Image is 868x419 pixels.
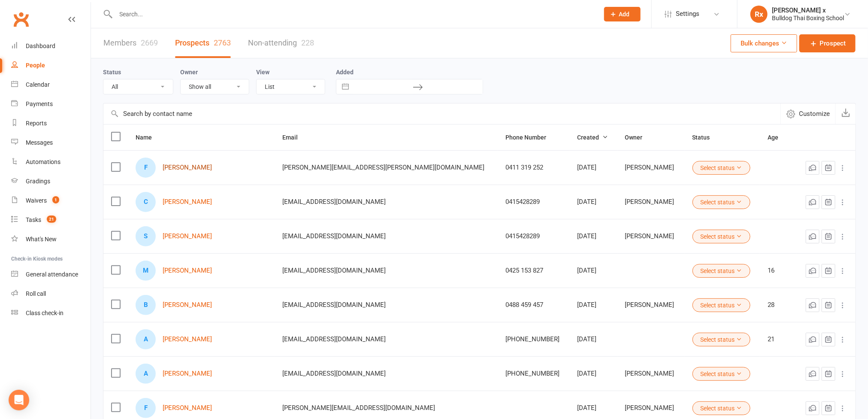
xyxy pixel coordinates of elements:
[26,139,53,146] div: Messages
[26,236,57,243] div: What's New
[750,6,768,23] div: Rx
[625,134,652,141] span: Owner
[256,69,269,76] label: View
[577,233,610,240] div: [DATE]
[163,233,212,240] a: [PERSON_NAME]
[577,370,610,377] div: [DATE]
[772,14,844,22] div: Bulldog Thai Boxing School
[577,164,610,171] div: [DATE]
[625,233,677,240] div: [PERSON_NAME]
[693,333,750,346] button: Select status
[26,197,47,204] div: Waivers
[625,404,677,412] div: [PERSON_NAME]
[103,28,158,58] a: Members2669
[282,262,386,279] span: [EMAIL_ADDRESS][DOMAIN_NAME]
[103,69,121,76] label: Status
[693,132,720,143] button: Status
[604,7,641,21] button: Add
[780,103,835,124] button: Customize
[301,38,314,47] div: 228
[9,390,29,410] div: Open Intercom Messenger
[11,36,91,56] a: Dashboard
[11,172,91,191] a: Gradings
[11,304,91,323] a: Class kiosk mode
[26,271,78,278] div: General attendance
[52,196,59,203] span: 1
[577,404,610,412] div: [DATE]
[506,132,556,143] button: Phone Number
[693,367,750,381] button: Select status
[26,216,41,223] div: Tasks
[26,81,50,88] div: Calendar
[506,233,562,240] div: 0415428289
[282,228,386,244] span: [EMAIL_ADDRESS][DOMAIN_NAME]
[141,38,158,47] div: 2669
[768,301,789,309] div: 28
[136,261,156,281] div: Michael
[336,69,483,76] label: Added
[136,364,156,384] div: Adam
[506,370,562,377] div: [PHONE_NUMBER]
[163,164,212,171] a: [PERSON_NAME]
[11,114,91,133] a: Reports
[163,336,212,343] a: [PERSON_NAME]
[163,370,212,377] a: [PERSON_NAME]
[577,336,610,343] div: [DATE]
[693,230,750,243] button: Select status
[11,133,91,152] a: Messages
[136,192,156,212] div: Charlie
[26,158,60,165] div: Automations
[282,159,484,176] span: [PERSON_NAME][EMAIL_ADDRESS][PERSON_NAME][DOMAIN_NAME]
[26,290,46,297] div: Roll call
[577,301,610,309] div: [DATE]
[26,120,47,127] div: Reports
[693,401,750,415] button: Select status
[282,400,435,416] span: [PERSON_NAME][EMAIL_ADDRESS][DOMAIN_NAME]
[282,134,307,141] span: Email
[625,370,677,377] div: [PERSON_NAME]
[693,161,750,175] button: Select status
[26,43,55,49] div: Dashboard
[163,267,212,274] a: [PERSON_NAME]
[11,75,91,94] a: Calendar
[26,310,64,316] div: Class check-in
[136,158,156,178] div: Faye
[282,297,386,313] span: [EMAIL_ADDRESS][DOMAIN_NAME]
[26,178,50,185] div: Gradings
[506,164,562,171] div: 0411 319 252
[11,56,91,75] a: People
[136,329,156,349] div: Alessia
[136,132,161,143] button: Name
[282,331,386,347] span: [EMAIL_ADDRESS][DOMAIN_NAME]
[11,210,91,230] a: Tasks 21
[799,34,856,52] a: Prospect
[693,264,750,278] button: Select status
[693,134,720,141] span: Status
[338,79,353,94] button: Interact with the calendar and add the check-in date for your trip.
[136,295,156,315] div: Brendan
[577,132,608,143] button: Created
[820,38,846,49] span: Prospect
[768,132,788,143] button: Age
[625,301,677,309] div: [PERSON_NAME]
[625,198,677,206] div: [PERSON_NAME]
[113,8,593,20] input: Search...
[772,6,844,14] div: [PERSON_NAME] x
[163,198,212,206] a: [PERSON_NAME]
[136,398,156,418] div: Franklin
[26,100,53,107] div: Payments
[506,134,556,141] span: Phone Number
[163,404,212,412] a: [PERSON_NAME]
[282,194,386,210] span: [EMAIL_ADDRESS][DOMAIN_NAME]
[11,284,91,304] a: Roll call
[799,109,830,119] span: Customize
[577,134,608,141] span: Created
[768,134,788,141] span: Age
[47,216,56,223] span: 21
[11,152,91,172] a: Automations
[11,230,91,249] a: What's New
[506,336,562,343] div: [PHONE_NUMBER]
[11,94,91,114] a: Payments
[175,28,231,58] a: Prospects2763
[619,11,630,18] span: Add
